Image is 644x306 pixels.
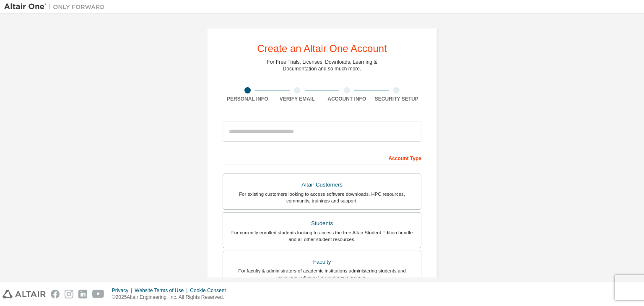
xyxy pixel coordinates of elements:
[65,290,73,298] img: instagram.svg
[228,267,416,281] div: For faculty & administrators of academic institutions administering students and accessing softwa...
[257,44,387,54] div: Create an Altair One Account
[92,290,104,298] img: youtube.svg
[51,290,60,298] img: facebook.svg
[228,179,416,191] div: Altair Customers
[228,191,416,204] div: For existing customers looking to access software downloads, HPC resources, community, trainings ...
[267,59,377,72] div: For Free Trials, Licenses, Downloads, Learning & Documentation and so much more.
[3,290,46,298] img: altair_logo.svg
[322,96,372,102] div: Account Info
[112,294,231,301] p: © 2025 Altair Engineering, Inc. All Rights Reserved.
[228,229,416,243] div: For currently enrolled students looking to access the free Altair Student Edition bundle and all ...
[135,287,190,294] div: Website Terms of Use
[228,218,416,229] div: Students
[372,96,422,102] div: Security Setup
[78,290,87,298] img: linkedin.svg
[190,287,231,294] div: Cookie Consent
[4,3,109,11] img: Altair One
[273,96,322,102] div: Verify Email
[228,256,416,268] div: Faculty
[112,287,135,294] div: Privacy
[223,151,421,164] div: Account Type
[223,96,273,102] div: Personal Info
